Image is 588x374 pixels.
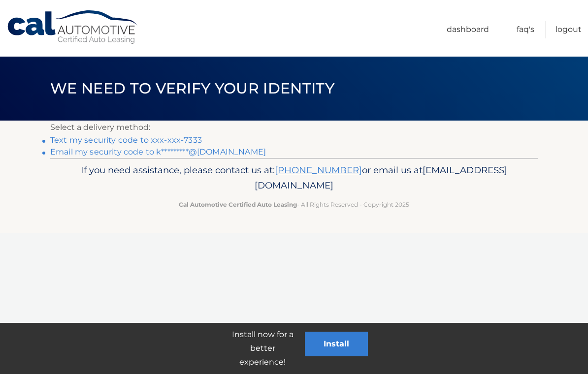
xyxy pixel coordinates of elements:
a: FAQ's [517,21,534,38]
p: If you need assistance, please contact us at: or email us at [57,162,531,194]
a: Text my security code to xxx-xxx-7333 [50,135,202,145]
p: - All Rights Reserved - Copyright 2025 [57,199,531,210]
a: Logout [555,21,582,38]
a: Dashboard [447,21,489,38]
span: We need to verify your identity [50,79,334,97]
p: Select a delivery method: [50,121,538,134]
button: Install [305,332,368,356]
p: Install now for a better experience! [220,328,305,369]
a: [PHONE_NUMBER] [275,164,362,176]
a: Email my security code to k*********@[DOMAIN_NAME] [50,147,266,156]
a: Cal Automotive [6,10,139,45]
strong: Cal Automotive Certified Auto Leasing [179,201,297,208]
